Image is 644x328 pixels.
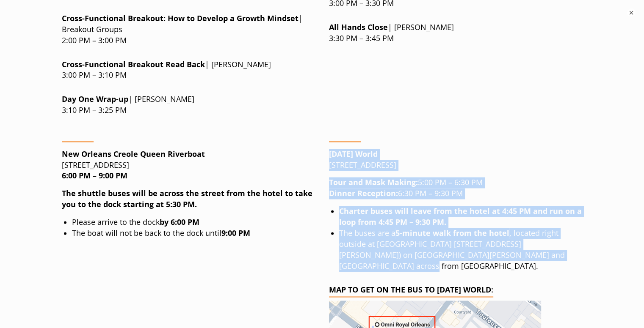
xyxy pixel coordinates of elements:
[62,59,315,81] p: | [PERSON_NAME] 3:00 PM – 3:10 PM
[329,22,583,44] p: | [PERSON_NAME] 3:30 PM – 3:45 PM
[62,94,315,116] p: | [PERSON_NAME] 3:10 PM – 3:25 PM
[62,59,160,69] strong: Cross-Functional Breakou
[329,285,493,298] h3: :
[62,13,315,46] p: | Breakout Groups 2:00 PM – 3:00 PM
[62,149,315,182] p: [STREET_ADDRESS]
[62,188,312,209] strong: The shuttle buses will be across the street from the hotel to take you to the dock starting at 5:...
[339,206,582,227] strong: Charter buses will leave from the hotel at 4:45 PM and run on a loop from 4:45 PM – 9:30 PM.
[329,149,378,159] strong: [DATE] World
[221,228,250,238] strong: 9:00 PM
[395,228,509,238] strong: 5-minute walk from the hotel
[62,170,127,180] strong: 6:00 PM – 9:00 PM
[72,228,315,239] li: The boat will not be back to the dock until
[72,217,315,228] li: Please arrive to the dock
[62,149,205,159] strong: New Orleans Creole Queen Riverboat
[329,177,583,199] p: 5:00 PM – 6:30 PM 6:30 PM – 9:30 PM
[62,59,205,69] strong: t Read Back
[329,177,418,187] strong: Tour and Mask Making:
[160,217,199,227] strong: by 6:00 PM
[329,149,583,171] p: [STREET_ADDRESS]
[627,8,636,17] button: ×
[62,94,128,104] strong: Day One Wrap-up
[339,228,583,272] li: The buses are a , located right outside at [GEOGRAPHIC_DATA] [STREET_ADDRESS][PERSON_NAME]) on [G...
[329,284,491,294] strong: MAP TO GET ON THE BUS TO [DATE] WORLD
[329,188,398,198] strong: Dinner Reception:
[329,22,388,32] strong: All Hands Close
